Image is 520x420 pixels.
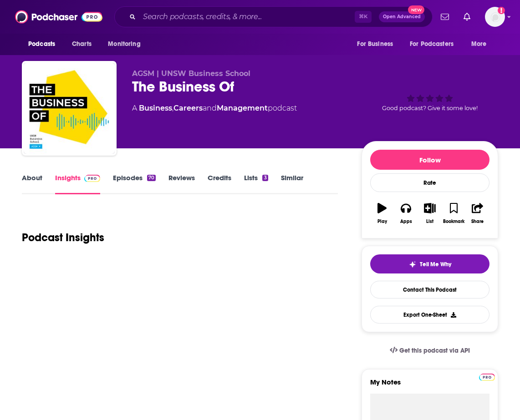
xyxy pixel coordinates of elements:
[113,173,156,194] a: Episodes70
[139,104,172,112] a: Business
[203,104,217,112] span: and
[370,173,489,192] div: Rate
[479,372,495,381] a: Pro website
[437,9,453,25] a: Show notifications dropdown
[400,219,412,224] div: Apps
[132,69,250,78] span: AGSM | UNSW Business School
[370,378,489,394] label: My Notes
[410,38,454,51] span: For Podcasters
[362,69,498,126] div: Good podcast? Give it some love!
[408,5,424,14] span: New
[15,8,102,25] img: Podchaser - Follow, Share and Rate Podcasts
[72,38,92,51] span: Charts
[370,281,489,299] a: Contact This Podcast
[357,38,393,51] span: For Business
[377,219,387,224] div: Play
[383,15,421,19] span: Open Advanced
[351,35,404,53] button: open menu
[382,105,478,111] span: Good podcast? Give it some love!
[370,150,489,170] button: Follow
[426,219,433,224] div: List
[139,10,355,24] input: Search podcasts, credits, & more...
[409,261,416,268] img: tell me why sparkle
[262,175,268,181] div: 3
[172,104,173,112] span: ,
[370,306,489,324] button: Export One-Sheet
[485,7,505,27] button: Show profile menu
[498,7,505,14] svg: Add a profile image
[404,35,467,53] button: open menu
[22,35,67,53] button: open menu
[420,261,451,268] span: Tell Me Why
[147,175,156,181] div: 70
[394,197,418,230] button: Apps
[466,197,489,230] button: Share
[479,374,495,381] img: Podchaser Pro
[108,38,140,51] span: Monitoring
[370,197,394,230] button: Play
[208,173,231,194] a: Credits
[22,231,104,244] h1: Podcast Insights
[355,11,372,23] span: ⌘ K
[485,7,505,27] img: User Profile
[399,347,470,354] span: Get this podcast via API
[102,35,152,53] button: open menu
[418,197,442,230] button: List
[460,9,474,25] a: Show notifications dropdown
[442,197,465,230] button: Bookmark
[217,104,268,112] a: Management
[382,339,477,362] a: Get this podcast via API
[485,7,505,27] span: Logged in as ThriveMarket
[173,104,203,112] a: Careers
[168,173,195,194] a: Reviews
[471,219,484,224] div: Share
[379,11,425,22] button: Open AdvancedNew
[132,103,297,114] div: A podcast
[84,175,100,182] img: Podchaser Pro
[24,63,115,154] img: The Business Of
[281,173,303,194] a: Similar
[370,254,489,273] button: tell me why sparkleTell Me Why
[465,35,498,53] button: open menu
[55,173,100,194] a: InsightsPodchaser Pro
[443,219,464,224] div: Bookmark
[114,6,433,27] div: Search podcasts, credits, & more...
[244,173,268,194] a: Lists3
[471,38,487,51] span: More
[66,35,97,53] a: Charts
[28,38,55,51] span: Podcasts
[22,173,42,194] a: About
